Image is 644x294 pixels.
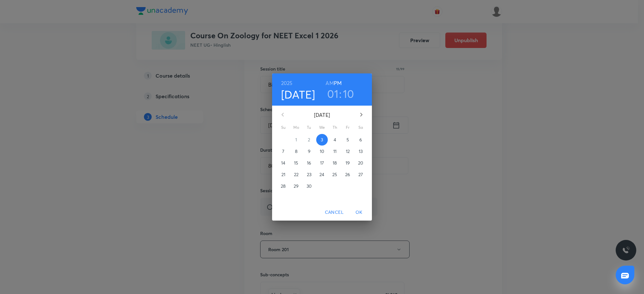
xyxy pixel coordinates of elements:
p: 12 [346,148,350,155]
button: 15 [290,157,302,169]
button: 9 [303,146,315,157]
p: 16 [307,160,311,166]
p: 18 [333,160,337,166]
h3: : [339,87,342,100]
button: 20 [355,157,366,169]
button: [DATE] [281,88,315,101]
button: 22 [290,169,302,180]
p: 10 [320,148,324,155]
button: 21 [278,169,289,180]
button: 25 [329,169,341,180]
button: OK [349,206,369,218]
p: 5 [346,137,349,143]
button: 8 [290,146,302,157]
p: 6 [359,137,362,143]
p: 27 [358,171,363,178]
button: Cancel [322,206,346,218]
span: Mo [290,124,302,131]
span: Tu [303,124,315,131]
p: 26 [345,171,350,178]
button: 4 [329,134,341,146]
button: 2025 [281,79,293,88]
p: 15 [294,160,298,166]
button: 17 [316,157,328,169]
p: 25 [332,171,337,178]
p: 3 [321,137,323,143]
p: 7 [282,148,284,155]
span: Cancel [325,208,344,216]
button: 23 [303,169,315,180]
button: 3 [316,134,328,146]
p: 21 [281,171,285,178]
p: 23 [307,171,311,178]
p: [DATE] [290,111,354,119]
span: We [316,124,328,131]
button: 19 [342,157,354,169]
button: 5 [342,134,354,146]
p: 24 [319,171,324,178]
button: 11 [329,146,341,157]
p: 4 [334,137,336,143]
p: 11 [333,148,336,155]
p: 19 [346,160,350,166]
button: 16 [303,157,315,169]
button: 14 [278,157,289,169]
button: 10 [316,146,328,157]
p: 17 [320,160,324,166]
span: Su [278,124,289,131]
button: AM [326,79,334,88]
button: PM [334,79,342,88]
p: 22 [294,171,298,178]
button: 18 [329,157,341,169]
button: 12 [342,146,354,157]
span: Th [329,124,341,131]
button: 30 [303,180,315,192]
p: 28 [281,183,286,189]
span: Fr [342,124,354,131]
button: 28 [278,180,289,192]
button: 29 [290,180,302,192]
button: 13 [355,146,366,157]
button: 6 [355,134,366,146]
button: 7 [278,146,289,157]
button: 24 [316,169,328,180]
button: 27 [355,169,366,180]
button: 10 [343,87,354,100]
p: 14 [281,160,285,166]
span: Sa [355,124,366,131]
p: 20 [358,160,363,166]
button: 26 [342,169,354,180]
p: 9 [308,148,310,155]
p: 13 [359,148,363,155]
p: 30 [307,183,312,189]
p: 8 [295,148,298,155]
span: OK [351,208,367,216]
p: 29 [294,183,298,189]
button: 01 [327,87,338,100]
